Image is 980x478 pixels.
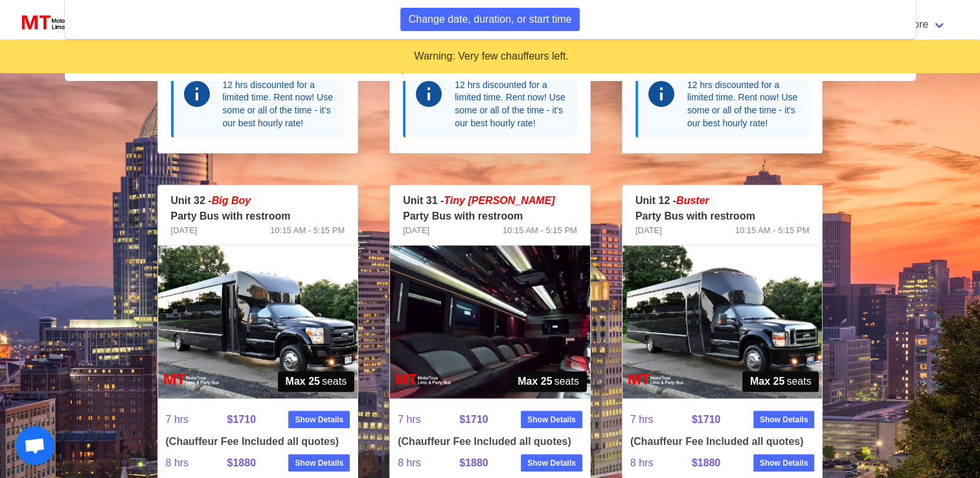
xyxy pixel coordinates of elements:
[750,374,784,389] strong: Max 25
[403,209,577,224] p: Party Bus with restroom
[527,414,576,426] strong: Show Details
[742,371,819,392] span: seats
[527,457,576,469] strong: Show Details
[687,79,802,130] div: 12 hrs discounted for a limited time. Rent now! Use some or all of the time - it's our best hourl...
[227,457,256,468] strong: $1880
[227,414,256,425] strong: $1710
[518,374,552,389] strong: Max 25
[455,79,569,130] div: 12 hrs discounted for a limited time. Rent now! Use some or all of the time - it's our best hourl...
[166,435,350,448] h4: (Chauffeur Fee Included all quotes)
[286,374,320,389] strong: Max 25
[223,79,337,130] div: 12 hrs discounted for a limited time. Rent now! Use some or all of the time - it's our best hourl...
[676,195,709,206] em: Buster
[166,404,227,435] span: 7 hrs
[409,12,572,27] span: Change date, duration, or start time
[897,12,954,38] a: More
[398,404,459,435] span: 7 hrs
[760,457,808,469] strong: Show Details
[510,371,587,392] span: seats
[760,414,808,426] strong: Show Details
[444,195,554,206] span: Tiny [PERSON_NAME]
[635,193,810,209] p: Unit 12 -
[622,245,823,398] img: 12%2001.jpg
[295,457,343,469] strong: Show Details
[735,224,810,237] span: 10:15 AM - 5:15 PM
[459,457,488,468] strong: $1880
[635,224,662,237] span: [DATE]
[390,245,590,398] img: 31%2002.jpg
[171,193,345,209] p: Unit 32 -
[10,49,972,63] div: Warning: Very few chauffeurs left.
[158,245,358,398] img: 32%2001.jpg
[503,224,577,237] span: 10:15 AM - 5:15 PM
[692,457,721,468] strong: $1880
[16,426,54,465] div: Open chat
[18,14,98,32] img: MotorToys Logo
[630,404,692,435] span: 7 hrs
[171,224,198,237] span: [DATE]
[635,209,810,224] p: Party Bus with restroom
[270,224,345,237] span: 10:15 AM - 5:15 PM
[692,414,721,425] strong: $1710
[212,195,251,206] em: Big Boy
[400,8,580,31] button: Change date, duration, or start time
[459,414,488,425] strong: $1710
[403,193,577,209] p: Unit 31 -
[398,435,582,448] h4: (Chauffeur Fee Included all quotes)
[630,435,815,448] h4: (Chauffeur Fee Included all quotes)
[295,414,343,426] strong: Show Details
[171,209,345,224] p: Party Bus with restroom
[278,371,355,392] span: seats
[403,224,429,237] span: [DATE]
